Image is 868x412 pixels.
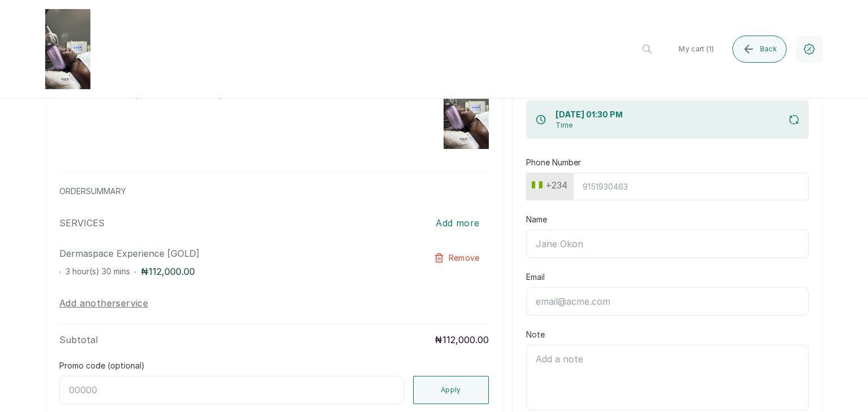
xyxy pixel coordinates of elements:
[732,36,787,63] button: Back
[66,266,130,276] span: 3 hour(s) 30 mins
[141,265,195,278] p: ₦112,000.00
[425,247,489,269] button: Remove
[555,121,623,130] p: Time
[59,216,105,230] p: SERVICES
[59,333,98,347] p: Subtotal
[526,287,809,315] input: email@acme.com
[573,173,809,200] input: 9151930463
[59,186,489,197] p: ORDER SUMMARY
[59,296,148,310] button: Add anotherservice
[760,45,777,54] span: Back
[555,109,623,121] h1: [DATE] 01:30 PM
[449,252,480,264] span: Remove
[435,333,489,347] p: ₦112,000.00
[526,214,547,225] label: Name
[427,211,488,235] button: Add more
[670,36,723,63] button: My cart (1)
[59,265,403,278] div: · ·
[59,247,403,260] p: Dermaspace Experience [GOLD]
[59,376,404,404] input: 00000
[527,176,572,194] button: +234
[526,230,809,258] input: Jane Okon
[526,157,581,168] label: Phone Number
[45,9,90,89] img: business logo
[59,360,145,371] label: Promo code (optional)
[526,329,545,340] label: Note
[526,271,545,283] label: Email
[444,69,489,149] img: business logo
[413,376,489,404] button: Apply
